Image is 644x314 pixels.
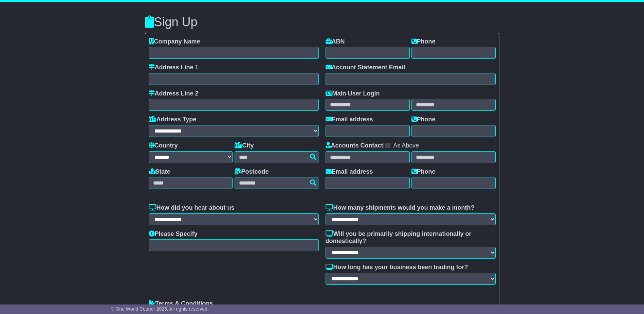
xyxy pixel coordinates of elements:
[149,300,213,308] label: Terms & Conditions
[145,15,499,29] h3: Sign Up
[326,230,496,245] label: Will you be primarily shipping internationally or domestically?
[149,116,197,123] label: Address Type
[149,142,178,150] label: Country
[235,142,254,150] label: City
[149,230,198,238] label: Please Specify
[411,168,436,176] label: Phone
[326,142,383,150] label: Accounts Contact
[149,90,199,98] label: Address Line 2
[149,38,200,46] label: Company Name
[235,168,269,176] label: Postcode
[411,38,436,46] label: Phone
[326,142,496,151] div: |
[411,116,436,123] label: Phone
[149,204,235,212] label: How did you hear about us
[111,306,209,312] span: © One World Courier 2025. All rights reserved.
[326,168,373,176] label: Email address
[149,168,170,176] label: State
[149,64,199,71] label: Address Line 1
[326,264,468,271] label: How long has your business been trading for?
[326,64,405,71] label: Account Statement Email
[326,116,373,123] label: Email address
[393,142,419,150] label: As Above
[326,204,475,212] label: How many shipments would you make a month?
[326,90,380,98] label: Main User Login
[326,38,345,46] label: ABN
